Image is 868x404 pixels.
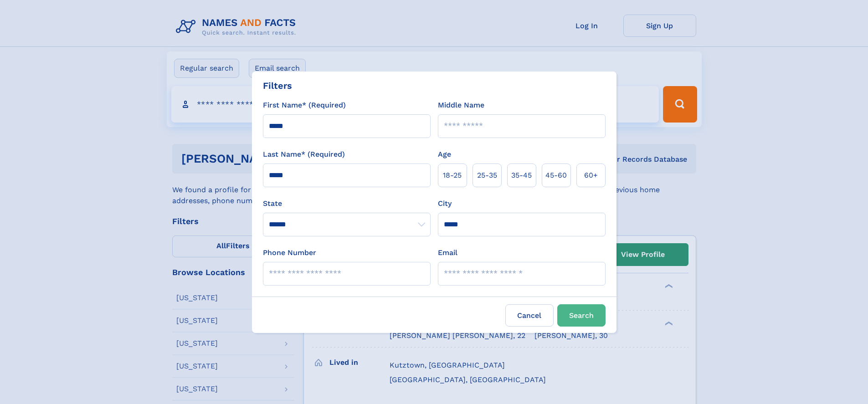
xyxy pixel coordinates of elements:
[438,198,452,209] label: City
[438,149,451,160] label: Age
[511,170,532,181] span: 35‑45
[545,170,567,181] span: 45‑60
[505,304,554,327] label: Cancel
[443,170,462,181] span: 18‑25
[477,170,497,181] span: 25‑35
[263,100,346,111] label: First Name* (Required)
[263,198,431,209] label: State
[438,247,457,258] label: Email
[263,79,292,92] div: Filters
[557,304,606,327] button: Search
[263,247,316,258] label: Phone Number
[263,149,345,160] label: Last Name* (Required)
[584,170,598,181] span: 60+
[438,100,484,111] label: Middle Name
